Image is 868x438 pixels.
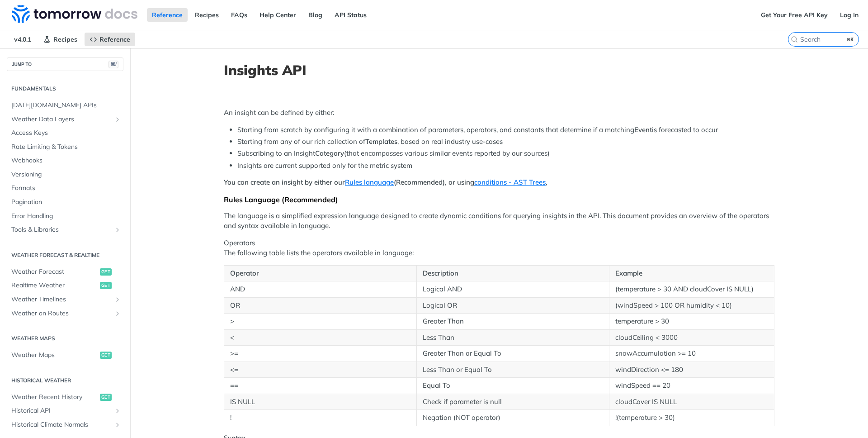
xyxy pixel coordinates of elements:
h1: Insights API [224,62,774,78]
h2: Weather Maps [7,334,123,343]
th: Description [416,265,609,281]
a: Get Your Free API Key [756,8,833,22]
span: Formats [11,184,121,193]
span: [DATE][DOMAIN_NAME] APIs [11,101,121,110]
span: Weather Recent History [11,393,98,402]
td: cloudCeiling < 3000 [609,329,774,346]
button: Show subpages for Weather on Routes [114,310,121,317]
a: Realtime Weatherget [7,279,123,292]
td: OR [224,297,417,314]
kbd: ⌘K [845,35,856,44]
td: ! [224,410,417,426]
td: IS NULL [224,394,417,410]
button: Show subpages for Weather Data Layers [114,116,121,123]
span: Weather Data Layers [11,115,112,124]
a: Pagination [7,195,123,209]
a: API Status [330,8,372,22]
a: Historical APIShow subpages for Historical API [7,404,123,418]
a: Weather Data LayersShow subpages for Weather Data Layers [7,113,123,126]
span: Reference [99,35,130,43]
strong: Event [634,125,652,134]
span: get [100,394,112,401]
span: Weather on Routes [11,309,112,318]
h2: Historical Weather [7,376,123,385]
span: Error Handling [11,212,121,221]
td: Less Than or Equal To [416,362,609,378]
span: v4.0.1 [9,33,36,46]
td: Logical AND [416,281,609,298]
td: < [224,329,417,346]
a: Blog [303,8,327,22]
button: Show subpages for Historical Climate Normals [114,421,121,428]
button: Show subpages for Historical API [114,407,121,414]
a: conditions - AST Trees [474,178,546,186]
span: Realtime Weather [11,281,98,290]
span: get [100,352,112,359]
span: Weather Timelines [11,295,112,304]
span: Weather Maps [11,351,98,360]
td: >= [224,346,417,362]
td: Negation (NOT operator) [416,410,609,426]
li: Subscribing to an Insight (that encompasses various similar events reported by our sources) [237,148,774,159]
a: Historical Climate NormalsShow subpages for Historical Climate Normals [7,418,123,432]
td: (temperature > 30 AND cloudCover IS NULL) [609,281,774,298]
td: (windSpeed > 100 OR humidity < 10) [609,297,774,314]
td: AND [224,281,417,298]
strong: Templates [365,137,397,146]
td: windDirection <= 180 [609,362,774,378]
button: Show subpages for Weather Timelines [114,296,121,303]
p: The language is a simplified expression language designed to create dynamic conditions for queryi... [224,211,774,231]
th: Example [609,265,774,281]
a: Weather TimelinesShow subpages for Weather Timelines [7,293,123,306]
a: Recipes [190,8,224,22]
a: Reference [147,8,188,22]
a: Versioning [7,168,123,181]
a: Error Handling [7,209,123,223]
span: Historical Climate Normals [11,420,112,429]
span: get [100,282,112,289]
li: Starting from any of our rich collection of , based on real industry use-cases [237,137,774,147]
td: windSpeed == 20 [609,378,774,394]
a: Rate Limiting & Tokens [7,140,123,154]
a: Weather Forecastget [7,265,123,279]
span: Versioning [11,170,121,179]
td: Greater Than or Equal To [416,346,609,362]
p: Operators The following table lists the operators available in language: [224,238,774,258]
a: Weather on RoutesShow subpages for Weather on Routes [7,307,123,320]
a: Log In [835,8,863,22]
svg: Search [791,36,798,43]
td: snowAccumulation >= 10 [609,346,774,362]
th: Operator [224,265,417,281]
h2: Weather Forecast & realtime [7,251,123,259]
span: Weather Forecast [11,267,98,276]
span: Recipes [53,35,77,43]
td: Greater Than [416,314,609,330]
span: Webhooks [11,156,121,165]
td: Less Than [416,329,609,346]
a: Weather Recent Historyget [7,390,123,404]
a: Access Keys [7,126,123,140]
a: Reference [85,33,135,46]
span: Access Keys [11,129,121,138]
td: > [224,314,417,330]
li: Starting from scratch by configuring it with a combination of parameters, operators, and constant... [237,125,774,135]
div: Rules Language (Recommended) [224,195,774,204]
td: cloudCover IS NULL [609,394,774,410]
a: FAQs [226,8,252,22]
strong: Category [315,149,344,157]
a: Webhooks [7,154,123,167]
td: <= [224,362,417,378]
a: Recipes [38,33,82,46]
strong: You can create an insight by either our (Recommended), or using , [224,178,547,186]
p: An insight can be defined by either: [224,108,774,118]
td: !(temperature > 30) [609,410,774,426]
td: temperature > 30 [609,314,774,330]
span: Pagination [11,198,121,207]
a: Weather Mapsget [7,348,123,362]
button: JUMP TO⌘/ [7,57,123,71]
a: Rules language [345,178,394,186]
span: ⌘/ [108,61,118,68]
h2: Fundamentals [7,85,123,93]
span: Historical API [11,406,112,415]
span: Tools & Libraries [11,225,112,234]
